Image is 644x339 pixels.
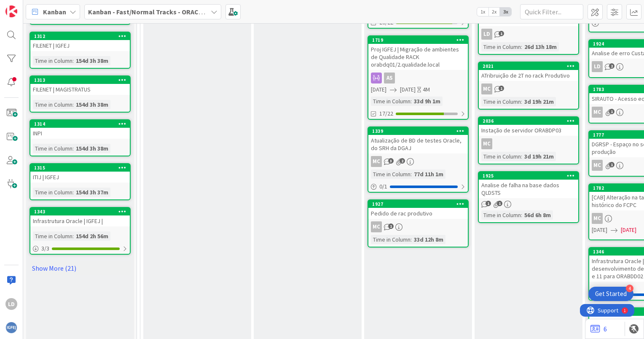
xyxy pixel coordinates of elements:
div: 26d 13h 18m [522,42,559,51]
div: 1339 [372,128,468,134]
div: 1925 [479,172,578,180]
div: LD [5,298,17,310]
span: : [521,210,522,220]
span: Kanban [43,7,66,17]
div: LD [481,29,492,40]
span: [DATE] [400,85,416,94]
div: 1343Infrastrutura Oracle | IGFEJ | [30,208,130,226]
div: 1 [44,3,46,10]
span: : [521,97,522,106]
span: 1x [477,8,488,16]
div: MC [592,213,603,224]
div: Time in Column [33,188,72,197]
div: 1314 [30,120,130,128]
div: 1315 [34,165,130,171]
div: MC [592,107,603,118]
div: Time in Column [33,56,72,65]
div: 1315 [30,164,130,172]
div: 1315ITIJ | IGFEJ [30,164,130,183]
div: MC [371,156,382,167]
div: LD [592,61,603,72]
span: : [411,235,412,244]
div: 4 [626,285,633,292]
div: Open Get Started checklist, remaining modules: 4 [588,287,633,301]
span: Support [18,1,38,11]
div: ITIJ | IGFEJ [30,172,130,183]
span: : [411,169,412,179]
div: 33d 9h 1m [412,97,443,106]
span: 0 / 1 [379,182,387,191]
div: 2036 [483,118,578,124]
span: 2 [400,158,405,164]
div: Time in Column [371,169,411,179]
div: 3d 19h 21m [522,97,556,106]
span: 3x [500,8,511,16]
span: 1 [609,109,614,114]
span: 1 [486,201,491,206]
div: 1343 [30,208,130,215]
span: : [521,152,522,161]
div: 1339Atualização de BD de testes Oracle, do SRH da DGAJ [368,127,468,153]
div: AS [384,73,395,83]
div: 1314 [34,121,130,127]
div: MC [479,138,578,149]
a: Show More (21) [30,261,131,275]
span: 3 [388,158,394,164]
div: 1339 [368,127,468,135]
div: INPI [30,128,130,139]
span: 1 [499,31,504,36]
span: 1 [388,223,394,229]
div: 1312 [30,32,130,40]
div: MC [371,221,382,232]
span: [DATE] [371,85,386,94]
div: Analise de falha na base dados QLDSTS [479,180,578,198]
img: Visit kanbanzone.com [5,5,17,17]
div: 1343 [34,209,130,215]
div: 1719Proj IGFEJ | Migração de ambientes de Qualidade RACK orabdq01/2.qualidade.local [368,36,468,70]
div: Time in Column [371,97,411,106]
div: 3d 19h 21m [522,152,556,161]
div: Time in Column [481,210,521,220]
span: : [72,56,74,65]
div: 1719 [372,37,468,43]
span: 2 [609,63,614,69]
div: MC [368,156,468,167]
div: AS [368,73,468,83]
div: 1719 [368,36,468,44]
div: 2036 [479,117,578,125]
div: MC [479,83,578,94]
div: 1313 [30,76,130,84]
div: Infrastrutura Oracle | IGFEJ | [30,215,130,226]
a: 6 [590,324,607,334]
div: 2036Instação de servidor ORABDP03 [479,117,578,136]
span: 2x [488,8,500,16]
div: 2021 [479,62,578,70]
span: 1 [497,201,502,206]
b: Kanban - Fast/Normal Tracks - ORACLE TEAM | IGFEJ [88,8,246,16]
div: 1312FILENET | IGFEJ [30,32,130,51]
div: Time in Column [371,235,411,244]
div: 1925 [483,173,578,179]
span: 17/22 [379,109,393,118]
div: 1312 [34,33,130,39]
div: MC [481,83,492,94]
span: : [72,231,74,241]
div: 154d 3h 38m [74,100,110,109]
div: 1313 [34,77,130,83]
div: 33d 12h 8m [412,235,445,244]
div: Time in Column [481,97,521,106]
div: 56d 6h 8m [522,210,553,220]
input: Quick Filter... [520,4,583,19]
div: 0/1 [368,181,468,192]
div: Pedido de rac produtivo [368,208,468,219]
div: 1927 [372,201,468,207]
div: MC [592,160,603,171]
span: 3 / 3 [41,244,49,253]
span: : [72,100,74,109]
div: 154d 3h 38m [74,144,110,153]
div: Time in Column [33,144,72,153]
div: 1927 [368,200,468,208]
div: Instação de servidor ORABDP03 [479,125,578,136]
div: 1927Pedido de rac produtivo [368,200,468,219]
div: 77d 11h 1m [412,169,445,179]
